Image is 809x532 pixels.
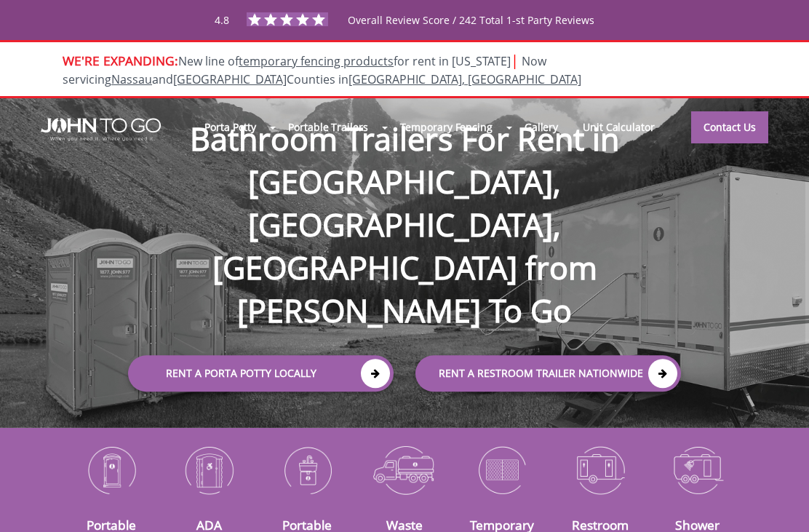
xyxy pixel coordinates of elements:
img: ADA-Accessible-Units-icon_N.png [171,440,247,499]
span: | [511,50,519,70]
a: Porta Potty [192,111,268,143]
a: Contact Us [691,111,768,143]
img: Temporary-Fencing-cion_N.png [464,440,540,499]
a: Gallery [512,111,570,143]
button: Live Chat [751,474,809,532]
a: rent a RESTROOM TRAILER Nationwide [415,356,681,392]
a: Temporary Fencing [388,111,505,143]
span: WE'RE EXPANDING: [63,52,178,69]
img: Shower-Trailers-icon_N.png [660,440,736,499]
span: New line of for rent in [US_STATE] [63,53,581,87]
a: Nassau [111,71,152,87]
span: 4.8 [215,13,229,27]
img: JOHN to go [41,118,161,141]
h1: Bathroom Trailers For Rent in [GEOGRAPHIC_DATA], [GEOGRAPHIC_DATA], [GEOGRAPHIC_DATA] from [PERSO... [113,71,696,333]
img: Restroom-Trailers-icon_N.png [562,440,637,499]
a: Portable Trailers [276,111,380,143]
img: Portable-Sinks-icon_N.png [269,440,345,499]
img: Waste-Services-icon_N.png [367,440,442,499]
img: Portable-Toilets-icon_N.png [73,440,149,499]
span: Overall Review Score / 242 Total 1-st Party Reviews [348,13,594,56]
a: temporary fencing products [239,53,394,69]
a: Rent a Porta Potty Locally [128,356,394,392]
span: Now servicing and Counties in [63,53,581,87]
a: Unit Calculator [570,111,667,143]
